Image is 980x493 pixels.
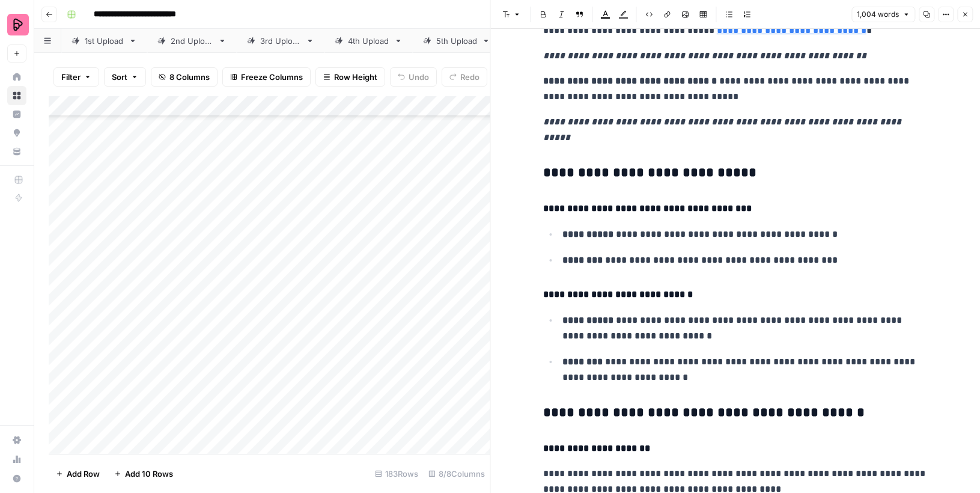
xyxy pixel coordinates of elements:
[7,469,26,488] button: Help + Support
[7,10,26,40] button: Workspace: Preply
[104,67,146,87] button: Sort
[107,464,180,483] button: Add 10 Rows
[390,67,437,87] button: Undo
[370,464,424,483] div: 183 Rows
[7,86,26,105] a: Browse
[222,67,311,87] button: Freeze Columns
[241,71,303,83] span: Freeze Columns
[324,29,413,53] a: 4th Upload
[436,35,477,47] div: 5th Upload
[7,105,26,124] a: Insights
[49,464,107,483] button: Add Row
[7,67,26,87] a: Home
[7,142,26,161] a: Your Data
[7,14,29,35] img: Preply Logo
[442,67,487,87] button: Redo
[147,29,237,53] a: 2nd Upload
[61,71,81,83] span: Filter
[7,123,26,142] a: Opportunities
[409,71,429,83] span: Undo
[7,430,26,450] a: Settings
[334,71,377,83] span: Row Height
[67,468,100,480] span: Add Row
[171,35,213,47] div: 2nd Upload
[348,35,389,47] div: 4th Upload
[413,29,501,53] a: 5th Upload
[7,450,26,469] a: Usage
[851,7,915,22] button: 1,004 words
[53,67,99,87] button: Filter
[857,9,899,20] span: 1,004 words
[61,29,147,53] a: 1st Upload
[260,35,301,47] div: 3rd Upload
[85,35,124,47] div: 1st Upload
[169,71,210,83] span: 8 Columns
[151,67,218,87] button: 8 Columns
[460,71,479,83] span: Redo
[315,67,385,87] button: Row Height
[237,29,324,53] a: 3rd Upload
[125,468,173,480] span: Add 10 Rows
[424,464,490,483] div: 8/8 Columns
[112,71,127,83] span: Sort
